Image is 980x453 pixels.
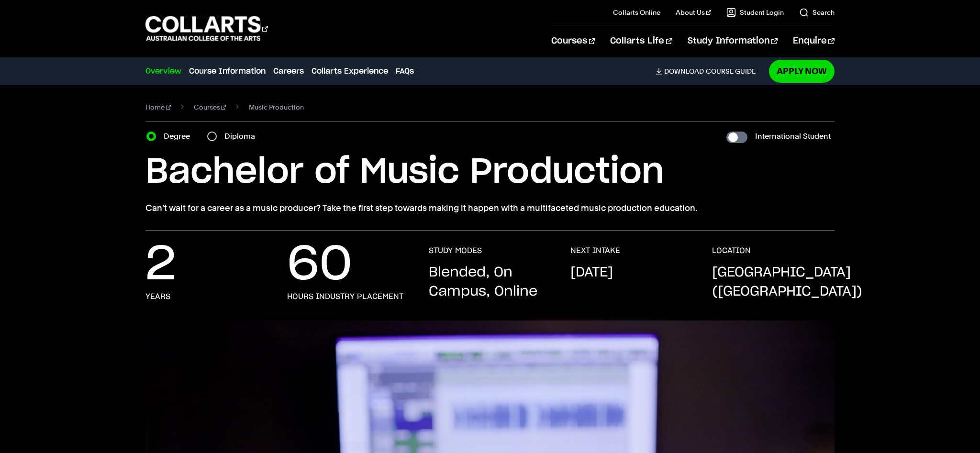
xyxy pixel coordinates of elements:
[726,8,784,17] a: Student Login
[287,292,403,301] h3: hours industry placement
[287,246,352,284] p: 60
[676,8,711,17] a: About Us
[194,100,226,114] a: Courses
[145,151,835,194] h1: Bachelor of Music Production
[429,263,551,301] p: Blended, On Campus, Online
[769,60,835,82] a: Apply Now
[145,15,268,42] div: Go to homepage
[570,246,620,255] h3: NEXT INTAKE
[145,201,835,215] p: Can’t wait for a career as a music producer? Take the first step towards making it happen with a ...
[249,100,304,114] span: Music Production
[224,130,261,143] label: Diploma
[793,25,835,57] a: Enquire
[164,130,196,143] label: Degree
[189,66,266,77] a: Course Information
[656,67,763,76] a: DownloadCourse Guide
[570,263,613,282] p: [DATE]
[688,25,778,57] a: Study Information
[145,292,170,301] h3: Years
[712,263,862,301] p: [GEOGRAPHIC_DATA] ([GEOGRAPHIC_DATA])
[664,67,704,76] span: Download
[613,8,660,17] a: Collarts Online
[396,66,414,77] a: FAQs
[273,66,304,77] a: Careers
[429,246,482,255] h3: STUDY MODES
[551,25,595,57] a: Courses
[145,246,176,284] p: 2
[610,25,672,57] a: Collarts Life
[799,8,835,17] a: Search
[145,66,181,77] a: Overview
[312,66,388,77] a: Collarts Experience
[145,100,171,114] a: Home
[712,246,751,255] h3: LOCATION
[755,130,831,143] label: International Student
